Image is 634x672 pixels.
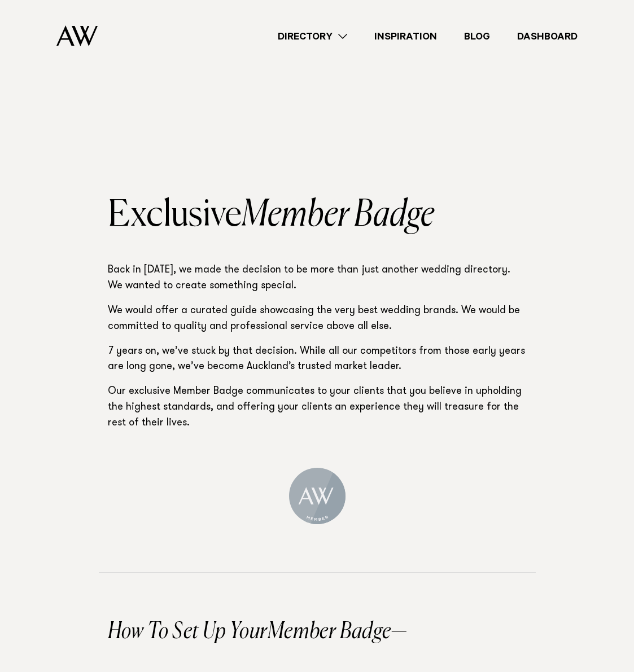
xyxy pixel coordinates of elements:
a: Blog [451,29,504,44]
p: 7 years on, we’ve stuck by that decision. While all our competitors from those early years are lo... [108,344,527,376]
a: Dashboard [504,29,591,44]
img: badge.svg [289,468,346,524]
h2: How To Set Up Your [108,621,527,643]
em: Member Badge [242,197,434,234]
h1: Exclusive [108,195,527,236]
a: Directory [264,29,361,44]
a: Inspiration [361,29,451,44]
p: We would offer a curated guide showcasing the very best wedding brands. We would be committed to ... [108,304,527,335]
p: Back in [DATE], we made the decision to be more than just another wedding directory. We wanted to... [108,263,527,295]
span: Member Badge [268,621,391,643]
img: Auckland Weddings Logo [56,25,98,46]
p: Our exclusive Member Badge communicates to your clients that you believe in upholding the highest... [108,384,527,432]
